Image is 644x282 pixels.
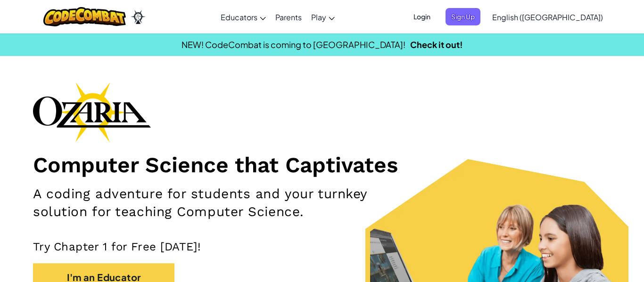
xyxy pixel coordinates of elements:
[492,12,603,22] span: English ([GEOGRAPHIC_DATA])
[33,185,420,221] h2: A coding adventure for students and your turnkey solution for teaching Computer Science.
[271,4,306,30] a: Parents
[408,8,436,25] button: Login
[311,12,326,22] span: Play
[221,12,257,22] span: Educators
[33,152,611,178] h1: Computer Science that Captivates
[410,39,463,50] a: Check it out!
[182,39,405,50] span: NEW! CodeCombat is coming to [GEOGRAPHIC_DATA]!
[306,4,339,30] a: Play
[33,82,151,142] img: Ozaria branding logo
[131,10,146,24] img: Ozaria
[33,240,611,254] p: Try Chapter 1 for Free [DATE]!
[446,8,480,25] button: Sign Up
[43,7,126,26] img: CodeCombat logo
[487,4,608,30] a: English ([GEOGRAPHIC_DATA])
[216,4,271,30] a: Educators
